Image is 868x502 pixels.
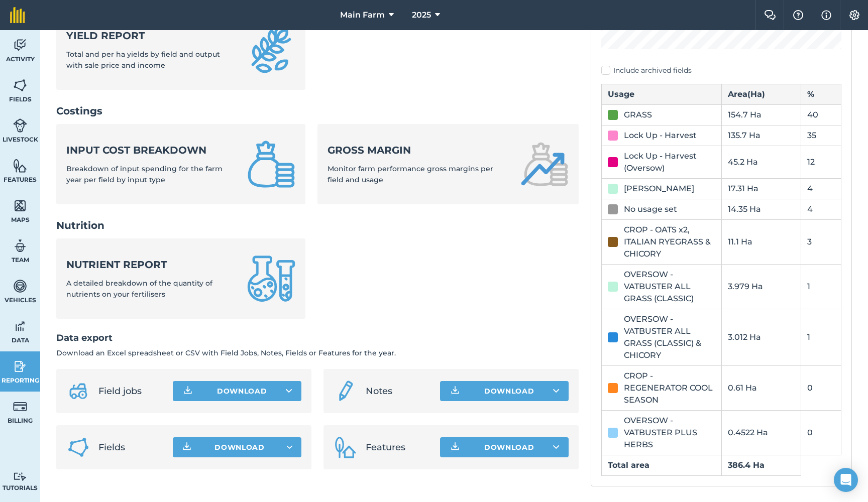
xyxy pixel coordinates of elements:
img: fieldmargin Logo [10,7,25,23]
img: svg+xml;base64,PHN2ZyB4bWxucz0iaHR0cDovL3d3dy53My5vcmcvMjAwMC9zdmciIHdpZHRoPSI1NiIgaGVpZ2h0PSI2MC... [13,158,27,173]
td: 0 [801,365,841,410]
div: GRASS [624,109,652,121]
div: OVERSOW - VATBUSTER PLUS HERBS [624,415,715,451]
span: Main Farm [340,9,385,21]
span: Fields [98,440,165,454]
img: svg+xml;base64,PD94bWwgdmVyc2lvbj0iMS4wIiBlbmNvZGluZz0idXRmLTgiPz4KPCEtLSBHZW5lcmF0b3I6IEFkb2JlIE... [13,238,27,254]
strong: 386.4 Ha [728,460,765,470]
div: CROP - REGENERATOR COOL SEASON [624,370,715,406]
strong: Nutrient report [66,258,235,272]
img: svg+xml;base64,PD94bWwgdmVyc2lvbj0iMS4wIiBlbmNvZGluZz0idXRmLTgiPz4KPCEtLSBHZW5lcmF0b3I6IEFkb2JlIE... [13,38,27,53]
td: 4 [801,199,841,219]
h2: Costings [56,104,579,118]
td: 4 [801,178,841,199]
button: Download [440,437,569,457]
span: A detailed breakdown of the quantity of nutrients on your fertilisers [66,279,212,299]
td: 1 [801,264,841,309]
h2: Data export [56,331,579,345]
span: 2025 [412,9,431,21]
img: svg+xml;base64,PHN2ZyB4bWxucz0iaHR0cDovL3d3dy53My5vcmcvMjAwMC9zdmciIHdpZHRoPSIxNyIgaGVpZ2h0PSIxNy... [821,9,831,21]
th: Area ( Ha ) [721,84,801,104]
td: 35 [801,125,841,146]
td: 3 [801,219,841,264]
img: svg+xml;base64,PHN2ZyB4bWxucz0iaHR0cDovL3d3dy53My5vcmcvMjAwMC9zdmciIHdpZHRoPSI1NiIgaGVpZ2h0PSI2MC... [13,78,27,93]
strong: Total area [608,460,649,470]
img: svg+xml;base64,PD94bWwgdmVyc2lvbj0iMS4wIiBlbmNvZGluZz0idXRmLTgiPz4KPCEtLSBHZW5lcmF0b3I6IEFkb2JlIE... [66,379,90,403]
a: Gross marginMonitor farm performance gross margins per field and usage [317,124,579,204]
div: OVERSOW - VATBUSTER ALL GRASS (CLASSIC) & CHICORY [624,313,715,361]
img: svg+xml;base64,PD94bWwgdmVyc2lvbj0iMS4wIiBlbmNvZGluZz0idXRmLTgiPz4KPCEtLSBHZW5lcmF0b3I6IEFkb2JlIE... [13,359,27,374]
img: Nutrient report [247,255,295,303]
img: Yield report [247,26,295,74]
td: 11.1 Ha [721,219,801,264]
span: Breakdown of input spending for the farm year per field by input type [66,164,223,184]
img: svg+xml;base64,PD94bWwgdmVyc2lvbj0iMS4wIiBlbmNvZGluZz0idXRmLTgiPz4KPCEtLSBHZW5lcmF0b3I6IEFkb2JlIE... [13,472,27,481]
div: Open Intercom Messenger [834,468,858,492]
a: Yield reportTotal and per ha yields by field and output with sale price and income [56,10,305,90]
td: 0.61 Ha [721,365,801,410]
label: Include archived fields [601,65,841,76]
strong: Input cost breakdown [66,143,235,157]
img: svg+xml;base64,PD94bWwgdmVyc2lvbj0iMS4wIiBlbmNvZGluZz0idXRmLTgiPz4KPCEtLSBHZW5lcmF0b3I6IEFkb2JlIE... [13,399,27,414]
th: % [801,84,841,104]
td: 154.7 Ha [721,104,801,125]
td: 17.31 Ha [721,178,801,199]
td: 0 [801,410,841,455]
div: [PERSON_NAME] [624,183,694,195]
strong: Gross margin [328,143,508,157]
p: Download an Excel spreadsheet or CSV with Field Jobs, Notes, Fields or Features for the year. [56,347,579,358]
td: 45.2 Ha [721,146,801,178]
span: Download [214,442,265,452]
img: Input cost breakdown [247,140,295,188]
td: 12 [801,146,841,178]
button: Download [173,381,301,401]
div: Lock Up - Harvest (Oversow) [624,150,715,174]
div: No usage set [624,203,677,215]
td: 40 [801,104,841,125]
img: A question mark icon [792,10,804,20]
td: 3.012 Ha [721,309,801,365]
img: Two speech bubbles overlapping with the left bubble in the forefront [764,10,776,20]
span: Features [366,440,432,454]
span: Notes [366,384,432,398]
td: 0.4522 Ha [721,410,801,455]
img: Download icon [449,385,461,397]
span: Field jobs [98,384,165,398]
span: Monitor farm performance gross margins per field and usage [328,164,493,184]
strong: Yield report [66,29,235,43]
td: 135.7 Ha [721,125,801,146]
img: svg+xml;base64,PD94bWwgdmVyc2lvbj0iMS4wIiBlbmNvZGluZz0idXRmLTgiPz4KPCEtLSBHZW5lcmF0b3I6IEFkb2JlIE... [13,279,27,294]
img: Download icon [182,385,194,397]
td: 14.35 Ha [721,199,801,219]
td: 1 [801,309,841,365]
div: Lock Up - Harvest [624,130,697,142]
button: Download [173,437,301,457]
div: OVERSOW - VATBUSTER ALL GRASS (CLASSIC) [624,269,715,305]
img: A cog icon [848,10,860,20]
img: Features icon [334,435,358,459]
img: svg+xml;base64,PD94bWwgdmVyc2lvbj0iMS4wIiBlbmNvZGluZz0idXRmLTgiPz4KPCEtLSBHZW5lcmF0b3I6IEFkb2JlIE... [13,319,27,334]
a: Nutrient reportA detailed breakdown of the quantity of nutrients on your fertilisers [56,238,305,319]
img: svg+xml;base64,PD94bWwgdmVyc2lvbj0iMS4wIiBlbmNvZGluZz0idXRmLTgiPz4KPCEtLSBHZW5lcmF0b3I6IEFkb2JlIE... [13,118,27,133]
span: Total and per ha yields by field and output with sale price and income [66,50,220,70]
img: Download icon [449,441,461,453]
img: svg+xml;base64,PD94bWwgdmVyc2lvbj0iMS4wIiBlbmNvZGluZz0idXRmLTgiPz4KPCEtLSBHZW5lcmF0b3I6IEFkb2JlIE... [334,379,358,403]
a: Input cost breakdownBreakdown of input spending for the farm year per field by input type [56,124,305,204]
td: 3.979 Ha [721,264,801,309]
div: CROP - OATS x2, ITALIAN RYEGRASS & CHICORY [624,224,715,260]
button: Download [440,381,569,401]
img: svg+xml;base64,PHN2ZyB4bWxucz0iaHR0cDovL3d3dy53My5vcmcvMjAwMC9zdmciIHdpZHRoPSI1NiIgaGVpZ2h0PSI2MC... [13,198,27,213]
img: Fields icon [66,435,90,459]
h2: Nutrition [56,218,579,232]
th: Usage [602,84,722,104]
img: Gross margin [520,140,569,188]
